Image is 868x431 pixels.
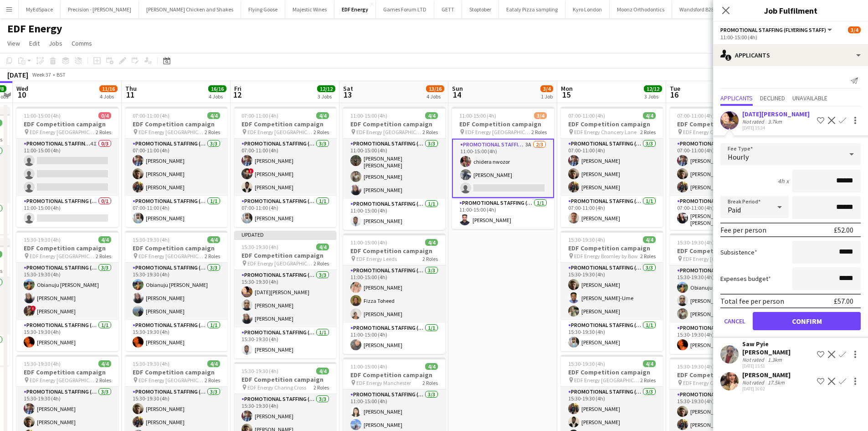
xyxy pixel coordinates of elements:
span: EDF Energy [GEOGRAPHIC_DATA] [139,377,205,384]
div: 4 Jobs [100,93,117,100]
button: Majestic Wines [285,0,334,18]
span: 4/4 [316,368,329,374]
span: 2 Roles [96,253,111,260]
div: Saw Pyie [PERSON_NAME] [742,340,813,356]
a: View [4,37,24,49]
span: Applicants [720,95,753,101]
span: 3/4 [534,112,547,119]
span: 11 [124,89,137,100]
div: 07:00-11:00 (4h)4/4EDF Competition campaign EDF Energy [GEOGRAPHIC_DATA]2 RolesPromotional Staffi... [234,107,336,227]
app-card-role: Promotional Staffing (Team Leader)1/115:30-19:30 (4h)[PERSON_NAME] [561,320,663,351]
app-job-card: 07:00-11:00 (4h)4/4EDF Competition campaign EDF Energy [GEOGRAPHIC_DATA]2 RolesPromotional Staffi... [125,107,227,227]
app-card-role: Promotional Staffing (Team Leader)1/107:00-11:00 (4h)[PERSON_NAME] [561,196,663,227]
span: 15:30-19:30 (4h) [133,360,169,367]
div: Fee per person [720,225,766,234]
span: EDF Energy [GEOGRAPHIC_DATA] [574,377,640,384]
span: 15:30-19:30 (4h) [241,368,278,374]
div: Not rated [742,356,766,363]
button: Flying Goose [241,0,285,18]
span: 11:00-15:00 (4h) [350,112,387,119]
app-card-role: Promotional Staffing (Flyering Staff)3/307:00-11:00 (4h)[PERSON_NAME][PERSON_NAME][PERSON_NAME] [125,139,227,196]
h3: EDF Competition campaign [234,251,336,260]
span: EDF Energy [GEOGRAPHIC_DATA] [139,253,205,260]
div: Not rated [742,118,766,125]
app-job-card: 11:00-15:00 (4h)0/4EDF Competition campaign EDF Energy [GEOGRAPHIC_DATA]2 RolesPromotional Staffi... [16,107,118,227]
div: 3 Jobs [318,93,335,100]
h3: EDF Competition campaign [343,120,445,128]
div: £52.00 [834,225,853,234]
span: 16 [668,89,680,100]
label: Expenses budget [720,275,771,283]
app-card-role: Promotional Staffing (Flyering Staff)3/315:30-19:30 (4h)[PERSON_NAME][PERSON_NAME]-Ume[PERSON_NAME] [561,263,663,320]
span: EDF Energy [GEOGRAPHIC_DATA] [30,377,96,384]
app-job-card: 11:00-15:00 (4h)4/4EDF Competition campaign EDF Energy Leeds2 RolesPromotional Staffing (Flyering... [343,234,445,354]
button: Moonz Orthodontics [610,0,672,18]
h3: Job Fulfilment [713,5,868,16]
span: 13 [342,89,353,100]
button: Confirm [753,312,861,330]
span: Promotional Staffing (Flyering Staff) [720,26,826,33]
span: 15:30-19:30 (4h) [568,360,605,367]
h3: EDF Competition campaign [16,368,118,376]
span: 4/4 [425,239,438,246]
span: Edit [29,39,40,47]
h3: EDF Competition campaign [561,244,663,252]
span: 2 Roles [313,129,329,135]
span: Unavailable [792,95,827,101]
span: EDF Energy [GEOGRAPHIC_DATA] [139,129,205,135]
app-card-role: Promotional Staffing (Team Leader)1/115:30-19:30 (4h)[PERSON_NAME] [125,320,227,351]
span: 2 Roles [422,129,438,135]
div: 1 Job [541,93,553,100]
div: 15:30-19:30 (4h)4/4EDF Competition campaign EDF Energy [GEOGRAPHIC_DATA]2 RolesPromotional Staffi... [125,231,227,351]
span: 07:00-11:00 (4h) [677,112,714,119]
span: 2 Roles [205,253,220,260]
a: Comms [68,37,96,49]
button: Stoptober [462,0,499,18]
div: 4 Jobs [426,93,444,100]
span: Hourly [728,152,749,161]
span: EDF Energy Bromley by Bow [574,253,638,260]
div: [PERSON_NAME] [742,371,791,379]
app-job-card: Updated15:30-19:30 (4h)4/4EDF Competition campaign EDF Energy [GEOGRAPHIC_DATA]2 RolesPromotional... [234,231,336,358]
span: 4/4 [207,112,220,119]
div: 4h x [778,177,789,185]
span: 2 Roles [96,129,111,135]
button: [PERSON_NAME] Chicken and Shakes [139,0,241,18]
div: Total fee per person [720,296,784,306]
app-card-role: Promotional Staffing (Flyering Staff)3/311:00-15:00 (4h)[PERSON_NAME] [PERSON_NAME][PERSON_NAME][... [343,139,445,199]
span: ! [31,306,36,311]
span: EDF Energy [GEOGRAPHIC_DATA] [30,129,96,135]
h1: EDF Energy [7,22,62,36]
app-card-role: Promotional Staffing (Team Leader)1/115:30-19:30 (4h)[PERSON_NAME] [670,323,772,354]
span: Paid [728,205,741,214]
span: 2 Roles [640,377,656,384]
div: 4 Jobs [209,93,226,100]
app-card-role: Promotional Staffing (Team Leader)1/107:00-11:00 (4h)[PERSON_NAME] [PERSON_NAME] [670,196,772,230]
span: 11:00-15:00 (4h) [459,112,496,119]
span: Declined [760,95,785,101]
app-job-card: 15:30-19:30 (4h)4/4EDF Competition campaign EDF Energy [GEOGRAPHIC_DATA]2 RolesPromotional Staffi... [670,234,772,354]
span: 4/4 [98,360,111,367]
span: Thu [125,84,137,93]
span: 07:00-11:00 (4h) [568,112,605,119]
span: Tue [670,84,680,93]
h3: EDF Competition campaign [452,120,554,128]
div: 07:00-11:00 (4h)4/4EDF Competition campaign EDF Energy City Thameslink2 RolesPromotional Staffing... [670,107,772,230]
app-card-role: Promotional Staffing (Flyering Staff)3/315:30-19:30 (4h)Obianuju [PERSON_NAME][PERSON_NAME][PERSO... [670,265,772,323]
span: 15:30-19:30 (4h) [677,363,714,370]
app-card-role: Promotional Staffing (Flyering Staff)3/307:00-11:00 (4h)[PERSON_NAME][PERSON_NAME][PERSON_NAME] [670,139,772,196]
span: Sun [452,84,463,93]
app-card-role: Promotional Staffing (Flyering Staff)3/307:00-11:00 (4h)[PERSON_NAME][PERSON_NAME][PERSON_NAME] [561,139,663,196]
app-card-role: Promotional Staffing (Flyering Staff)3/315:30-19:30 (4h)[DATE][PERSON_NAME][PERSON_NAME][PERSON_N... [234,270,336,327]
h3: EDF Competition campaign [670,247,772,255]
span: 11:00-15:00 (4h) [350,363,387,370]
div: Updated [234,231,336,238]
app-card-role: Promotional Staffing (Flyering Staff)3/315:30-19:30 (4h)Obianuju [PERSON_NAME][PERSON_NAME][PERSO... [125,263,227,320]
span: 13/16 [426,85,444,92]
span: Comms [72,39,92,47]
span: 07:00-11:00 (4h) [133,112,169,119]
span: EDF Energy Leeds [356,255,397,262]
span: EDF Energy [GEOGRAPHIC_DATA] [356,129,422,135]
